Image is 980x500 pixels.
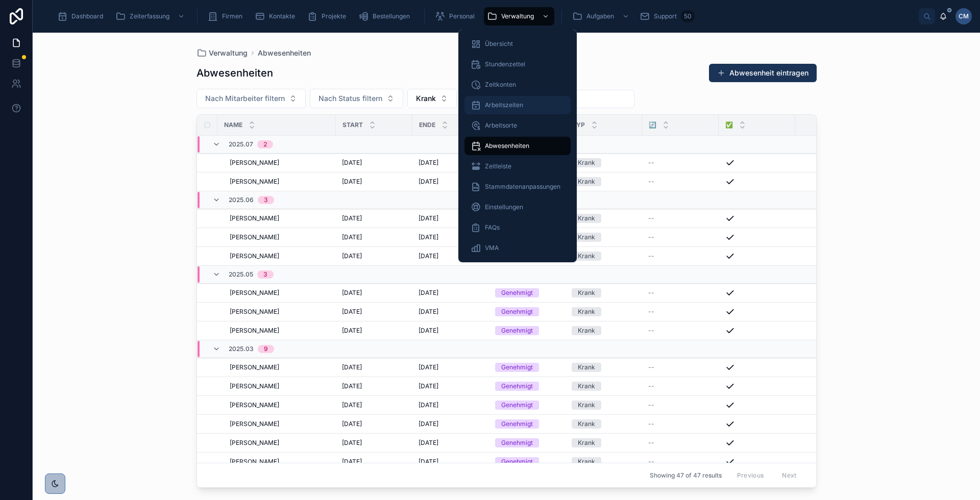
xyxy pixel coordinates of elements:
[801,289,866,297] span: 0,0
[578,158,595,167] div: Krank
[501,12,534,20] span: Verwaltung
[252,7,302,26] a: Kontakte
[495,382,559,391] a: Genehmigt
[572,252,636,261] a: Krank
[495,419,559,429] a: Genehmigt
[501,326,533,335] div: Genehmigt
[419,327,483,335] a: [DATE]
[801,439,866,447] a: 0,0
[130,12,169,20] span: Zeiterfassung
[224,121,242,129] span: Name
[54,7,110,26] a: Dashboard
[322,12,346,20] span: Projekte
[230,289,330,297] a: [PERSON_NAME]
[230,214,279,222] span: [PERSON_NAME]
[485,142,529,150] span: Abwesenheiten
[230,458,330,466] a: [PERSON_NAME]
[801,308,866,316] a: 0,0
[648,439,654,447] span: --
[449,12,475,20] span: Personal
[230,252,330,260] a: [PERSON_NAME]
[230,382,330,390] a: [PERSON_NAME]
[229,345,254,353] span: 2025.03
[112,7,190,26] a: Zeiterfassung
[572,457,636,466] a: Krank
[495,288,559,297] a: Genehmigt
[419,252,438,260] span: [DATE]
[572,233,636,242] a: Krank
[801,233,866,241] span: 0,0
[464,55,571,73] a: Stundenzettel
[648,363,713,371] a: --
[572,288,636,297] a: Krank
[230,363,279,371] span: [PERSON_NAME]
[801,327,866,335] a: 0,0
[230,289,279,297] span: [PERSON_NAME]
[485,40,513,48] span: Übersicht
[648,233,713,241] a: --
[419,420,438,428] span: [DATE]
[649,121,656,129] span: 🔄
[572,177,636,186] a: Krank
[416,93,436,104] span: Krank
[342,178,362,186] span: [DATE]
[648,159,713,167] a: --
[801,159,866,167] a: 0,0
[578,382,595,391] div: Krank
[342,401,362,409] span: [DATE]
[342,289,362,297] span: [DATE]
[572,326,636,335] a: Krank
[648,214,654,222] span: --
[648,363,654,371] span: --
[572,214,636,223] a: Krank
[636,7,698,26] a: Support50
[801,420,866,428] span: 0,0
[485,244,499,252] span: VMA
[501,419,533,429] div: Genehmigt
[681,10,695,22] div: 50
[485,81,516,89] span: Zeitkonten
[648,327,713,335] a: --
[801,363,866,371] a: 0,0
[801,401,866,409] span: 0,0
[501,307,533,316] div: Genehmigt
[230,458,279,466] span: [PERSON_NAME]
[485,183,560,191] span: Stammdatenanpassungen
[342,252,406,260] a: [DATE]
[269,12,295,20] span: Kontakte
[654,12,677,20] span: Support
[419,214,483,222] a: [DATE]
[342,159,406,167] a: [DATE]
[495,363,559,372] a: Genehmigt
[310,89,403,108] button: Select Button
[464,157,571,176] a: Zeitleiste
[572,382,636,391] a: Krank
[648,214,713,222] a: --
[801,178,866,186] a: 0,0
[648,458,654,466] span: --
[71,12,103,20] span: Dashboard
[342,327,406,335] a: [DATE]
[318,93,382,104] span: Nach Status filtern
[222,12,242,20] span: Firmen
[342,214,406,222] a: [DATE]
[419,401,438,409] span: [DATE]
[801,382,866,390] a: 0,0
[263,270,267,279] div: 3
[419,121,435,129] span: Ende
[258,48,311,58] span: Abwesenheiten
[230,439,279,447] span: [PERSON_NAME]
[484,7,554,26] a: Verwaltung
[230,178,330,186] a: [PERSON_NAME]
[230,159,330,167] a: [PERSON_NAME]
[432,7,482,26] a: Personal
[342,178,406,186] a: [DATE]
[648,159,654,167] span: --
[355,7,417,26] a: Bestellungen
[263,140,267,148] div: 2
[485,101,523,109] span: Arbeitszeiten
[578,326,595,335] div: Krank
